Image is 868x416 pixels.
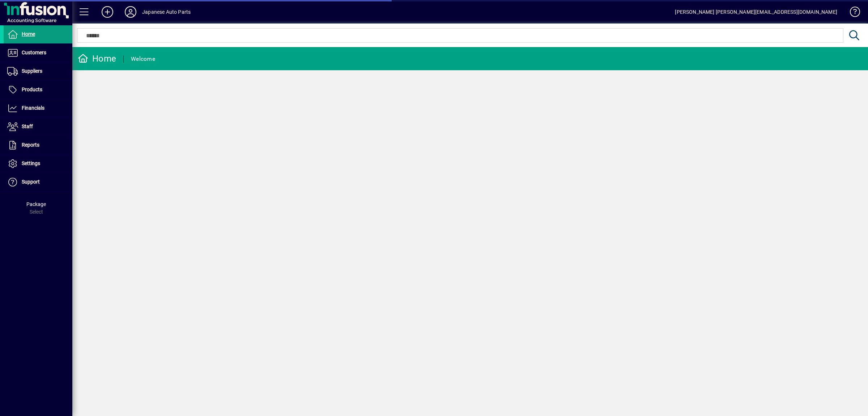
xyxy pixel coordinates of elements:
[675,6,837,18] div: [PERSON_NAME] [PERSON_NAME][EMAIL_ADDRESS][DOMAIN_NAME]
[78,53,116,64] div: Home
[119,5,142,18] button: Profile
[22,68,42,74] span: Suppliers
[22,105,44,111] span: Financials
[22,31,35,37] span: Home
[844,1,859,25] a: Knowledge Base
[142,6,191,18] div: Japanese Auto Parts
[26,201,46,207] span: Package
[4,118,72,136] a: Staff
[4,136,72,154] a: Reports
[4,81,72,99] a: Products
[22,160,40,166] span: Settings
[4,99,72,117] a: Financials
[22,123,33,129] span: Staff
[4,44,72,62] a: Customers
[22,50,46,55] span: Customers
[22,142,39,148] span: Reports
[22,179,40,185] span: Support
[96,5,119,18] button: Add
[131,53,155,65] div: Welcome
[22,87,42,92] span: Products
[4,173,72,191] a: Support
[4,62,72,80] a: Suppliers
[4,155,72,173] a: Settings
